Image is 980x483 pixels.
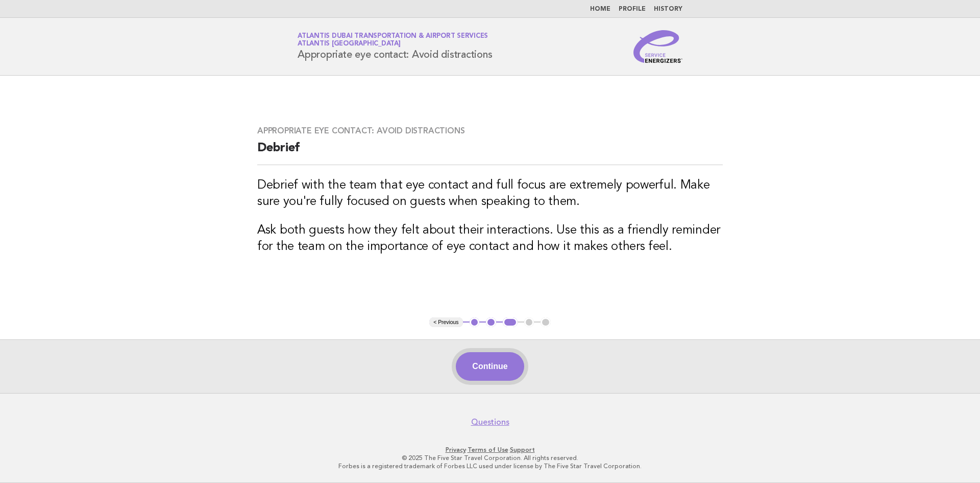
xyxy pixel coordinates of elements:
a: Support [510,446,535,453]
button: Continue [456,352,524,381]
h3: Debrief with the team that eye contact and full focus are extremely powerful. Make sure you're fu... [257,177,723,210]
button: 2 [486,317,496,328]
p: · · [178,446,802,454]
h2: Debrief [257,140,723,165]
img: Service Energizers [633,30,682,63]
a: History [654,6,682,12]
a: Privacy [446,446,466,453]
button: < Previous [429,317,462,328]
h3: Appropriate eye contact: Avoid distractions [257,126,723,136]
button: 1 [470,317,480,328]
a: Terms of Use [468,446,508,453]
h1: Appropriate eye contact: Avoid distractions [298,33,492,60]
a: Questions [471,417,509,427]
p: © 2025 The Five Star Travel Corporation. All rights reserved. [178,454,802,462]
span: Atlantis [GEOGRAPHIC_DATA] [298,41,401,48]
h3: Ask both guests how they felt about their interactions. Use this as a friendly reminder for the t... [257,222,723,255]
a: Profile [619,6,646,12]
a: Atlantis Dubai Transportation & Airport ServicesAtlantis [GEOGRAPHIC_DATA] [298,33,488,47]
p: Forbes is a registered trademark of Forbes LLC used under license by The Five Star Travel Corpora... [178,462,802,470]
button: 3 [503,317,518,328]
a: Home [590,6,610,12]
